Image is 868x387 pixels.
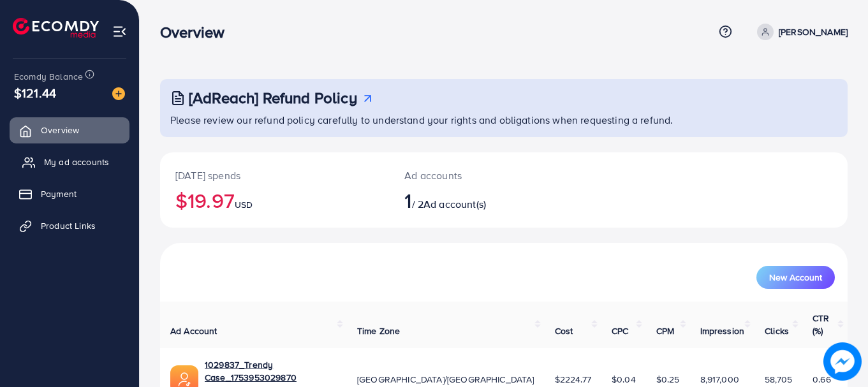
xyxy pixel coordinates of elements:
[404,186,411,215] span: 1
[44,156,109,168] span: My ad accounts
[423,197,486,211] span: Ad account(s)
[656,325,674,337] span: CPM
[160,23,235,41] h3: Overview
[170,325,217,337] span: Ad Account
[555,325,573,337] span: Cost
[10,213,129,238] a: Product Links
[752,24,848,40] a: [PERSON_NAME]
[189,89,357,107] h3: [AdReach] Refund Policy
[825,344,860,379] img: image
[10,117,129,143] a: Overview
[779,24,848,40] p: [PERSON_NAME]
[756,266,835,289] button: New Account
[13,18,99,38] img: logo
[813,373,831,386] span: 0.66
[765,325,789,337] span: Clicks
[555,373,591,386] span: $2224.77
[700,373,739,386] span: 8,917,000
[41,187,77,200] span: Payment
[357,325,400,337] span: Time Zone
[41,219,96,232] span: Product Links
[175,168,374,183] p: [DATE] spends
[612,373,636,386] span: $0.04
[41,124,79,136] span: Overview
[404,168,546,183] p: Ad accounts
[235,198,253,211] span: USD
[769,273,822,282] span: New Account
[700,325,745,337] span: Impression
[14,84,56,102] span: $121.44
[10,149,129,175] a: My ad accounts
[175,188,374,212] h2: $19.97
[170,112,840,128] p: Please review our refund policy carefully to understand your rights and obligations when requesti...
[404,188,546,212] h2: / 2
[112,87,125,100] img: image
[14,70,83,83] span: Ecomdy Balance
[112,24,127,39] img: menu
[612,325,628,337] span: CPC
[205,358,337,384] a: 1029837_Trendy Case_1753953029870
[765,373,792,386] span: 58,705
[357,373,534,386] span: [GEOGRAPHIC_DATA]/[GEOGRAPHIC_DATA]
[656,373,680,386] span: $0.25
[10,181,129,207] a: Payment
[813,312,829,337] span: CTR (%)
